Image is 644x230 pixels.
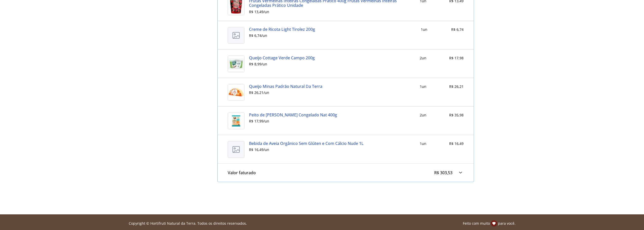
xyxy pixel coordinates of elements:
div: R$ 16,49 / un [249,148,364,152]
div: Linha de sessão [2,220,642,226]
span: R$ 35,98 [449,113,464,117]
summary: Valor faturadoR$ 303,53 [228,170,464,176]
a: Queijo Minas Padrão Natural Da Terra [249,84,322,89]
img: Peito de Frango Desfiado Congelado Nat 400g [228,113,244,129]
img: Queijo Cottage Verde Campo 200g [228,56,244,72]
span: R$ 26,21 [449,84,464,89]
p: Feito com muito para você. [463,220,515,226]
div: R$ 17,99 / un [249,119,337,123]
div: R$ 26,21 / un [249,91,322,95]
img: Bebida de Aveia Orgânico Sem Glúten e Com Cálcio Nude 1L [228,141,244,158]
img: amor [491,220,497,226]
div: R$ 8,99 / un [249,62,315,66]
span: R$ 16,49 [449,141,464,146]
a: Peito de [PERSON_NAME] Congelado Nat 400g [249,113,337,117]
div: 1 un [421,27,427,32]
div: Valor faturado [228,170,256,175]
div: 1 un [420,84,426,89]
span: R$ 303,53 [434,170,452,175]
a: Bebida de Aveia Orgânico Sem Glúten e Com Cálcio Nude 1L [249,141,364,146]
div: 2 un [420,113,426,118]
p: Copyright © Hortifruti Natural da Terra. Todos os direitos reservados. [129,221,247,226]
div: 1 un [420,141,426,146]
a: Queijo Cottage Verde Campo 200g [249,56,315,60]
div: R$ 13,49 / un [249,10,402,14]
img: Queijo Minas Padrão Natural Da Terra [228,84,244,101]
div: 2 un [420,56,426,61]
span: R$ 6,74 [451,27,464,32]
div: R$ 6,74 / un [249,34,315,38]
a: Creme de Ricota Light Tirolez 200g [249,27,315,32]
img: Creme de Ricota Light Tirolez 200g [228,27,244,44]
span: R$ 17,98 [449,56,464,60]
